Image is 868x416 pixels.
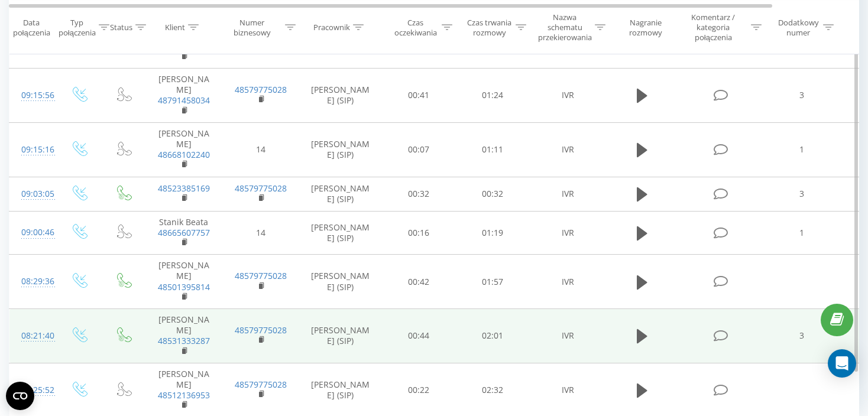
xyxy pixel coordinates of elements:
a: 48512136953 [158,389,210,401]
td: Stanik Beata [145,211,222,255]
td: 3 [766,309,837,363]
a: 48579775028 [235,379,287,390]
div: Komentarz / kategoria połączenia [679,12,748,43]
td: [PERSON_NAME] [145,309,222,363]
a: 48579775028 [235,324,287,336]
td: [PERSON_NAME] (SIP) [299,177,382,211]
td: 02:01 [456,309,530,363]
td: [PERSON_NAME] (SIP) [299,255,382,309]
td: 00:44 [382,309,456,363]
div: 07:25:52 [21,379,45,402]
div: Typ połączenia [59,17,96,37]
div: 09:15:56 [21,84,45,107]
td: IVR [530,309,607,363]
td: [PERSON_NAME] [145,69,222,123]
div: Data połączenia [9,17,53,37]
td: IVR [530,69,607,123]
td: [PERSON_NAME] (SIP) [299,309,382,363]
a: 48579775028 [235,183,287,194]
td: 3 [766,69,837,123]
td: [PERSON_NAME] [145,255,222,309]
div: 08:21:40 [21,324,45,347]
td: IVR [530,177,607,211]
td: IVR [530,211,607,255]
a: 48523385169 [158,183,210,194]
td: 01:11 [456,122,530,177]
td: IVR [530,122,607,177]
td: [PERSON_NAME] [145,122,222,177]
td: 1 [766,122,837,177]
a: 48791458034 [158,95,210,106]
td: 00:41 [382,69,456,123]
div: Czas oczekiwania [392,17,439,37]
td: 01:19 [456,211,530,255]
div: 09:15:16 [21,138,45,161]
td: [PERSON_NAME] (SIP) [299,69,382,123]
div: Klient [165,22,185,32]
td: 00:32 [456,177,530,211]
td: 3 [766,177,837,211]
div: Czas trwania rozmowy [466,17,513,37]
a: 48531333287 [158,335,210,346]
td: [PERSON_NAME] (SIP) [299,122,382,177]
td: 14 [222,211,299,255]
div: 08:29:36 [21,270,45,293]
td: 14 [222,122,299,177]
a: 48665607757 [158,227,210,238]
div: 09:00:46 [21,221,45,244]
td: 00:42 [382,255,456,309]
td: 01:57 [456,255,530,309]
td: 00:32 [382,177,456,211]
a: 48501395814 [158,281,210,292]
div: Status [110,22,132,32]
td: 01:24 [456,69,530,123]
div: Dodatkowy numer [776,17,820,37]
td: 00:07 [382,122,456,177]
td: 1 [766,211,837,255]
td: IVR [530,255,607,309]
div: Open Intercom Messenger [828,349,856,378]
div: Nagranie rozmowy [617,17,674,37]
a: 48668102240 [158,149,210,160]
div: 09:03:05 [21,183,45,206]
button: Open CMP widget [6,382,34,410]
td: [PERSON_NAME] (SIP) [299,211,382,255]
td: 00:16 [382,211,456,255]
a: 48579775028 [235,270,287,281]
div: Pracownik [313,22,350,32]
div: Nazwa schematu przekierowania [538,12,592,43]
div: Numer biznesowy [222,17,283,37]
a: 48579775028 [235,84,287,95]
